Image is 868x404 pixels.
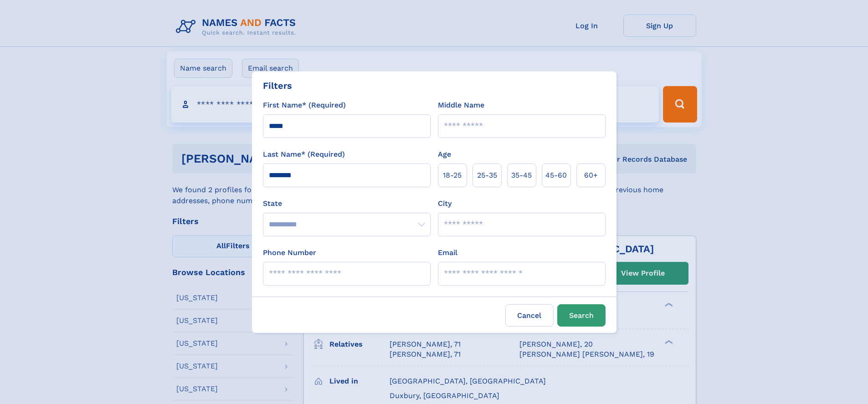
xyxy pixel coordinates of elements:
label: Phone Number [263,247,316,258]
label: Age [438,149,451,160]
div: Filters [263,79,292,92]
label: Email [438,247,457,258]
span: 18‑25 [443,170,462,181]
span: 35‑45 [511,170,532,181]
label: Middle Name [438,100,484,111]
span: 60+ [584,170,598,181]
label: Cancel [505,304,554,327]
label: Last Name* (Required) [263,149,345,160]
label: First Name* (Required) [263,100,346,111]
label: State [263,198,431,209]
label: City [438,198,452,209]
span: 25‑35 [477,170,497,181]
button: Search [557,304,606,327]
span: 45‑60 [545,170,567,181]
